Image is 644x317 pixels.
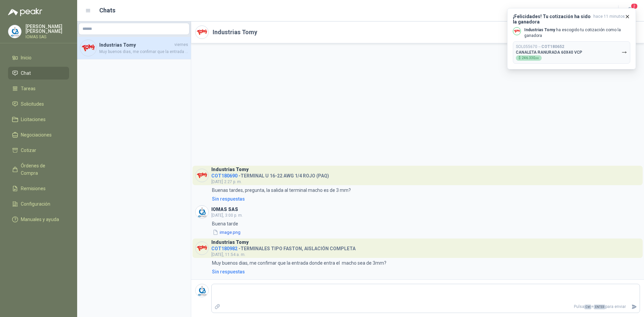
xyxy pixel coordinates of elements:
span: Órdenes de Compra [21,162,63,177]
button: SOL055670→COT180652CANALETA RANURADA 60X40 VCP$246.330,00 [513,41,630,64]
span: Cotizar [21,147,36,154]
span: Ctrl [584,305,591,309]
img: Company Logo [196,169,208,182]
span: ENTER [594,305,605,309]
a: Company LogoIndustrias TomyviernesMuy buenos dias, me confimar que la entrada donde entra el mach... [77,37,191,59]
a: Solicitudes [8,98,69,110]
span: viernes [174,42,188,48]
div: Sin respuestas [212,195,245,203]
span: Remisiones [21,185,46,192]
a: Licitaciones [8,113,69,126]
p: [PERSON_NAME] [PERSON_NAME] [25,24,69,34]
span: Chat [21,69,31,77]
span: ,00 [535,57,539,60]
button: Enviar [629,301,640,313]
div: Sin respuestas [212,268,245,275]
a: Configuración [8,198,69,210]
h4: Industrias Tomy [99,41,173,49]
p: CANALETA RANURADA 60X40 VCP [516,50,582,55]
a: Tareas [8,82,69,95]
span: Configuración [21,200,50,208]
span: Licitaciones [21,116,46,123]
span: Manuales y ayuda [21,216,59,223]
h1: Chats [99,6,115,15]
label: Adjuntar archivos [212,301,223,313]
img: Company Logo [80,40,96,56]
img: Company Logo [196,284,208,297]
p: Buenas tardes, pregunta, la salida al terminal macho es de 3 mm? [212,187,351,194]
p: SOL055670 → [516,44,564,49]
p: Pulsa + para enviar [223,301,629,313]
span: COT180982 [211,246,237,251]
h4: - TERMINALES TIPO FASTON, AISLACIÓN COMPLETA [211,244,356,251]
p: ha escogido tu cotización como la ganadora [524,27,630,39]
a: Inicio [8,51,69,64]
span: Muy buenos dias, me confimar que la entrada donde entra el macho sea de 3mm? [99,49,188,55]
h4: - TERMINAL U 16-22 AWG 1/4 ROJO (PAQ) [211,171,329,178]
p: Muy buenos dias, me confimar que la entrada donde entra el macho sea de 3mm? [212,259,386,267]
span: [DATE] 2:27 p. m. [211,179,242,184]
h2: Industrias Tomy [213,28,257,37]
span: Tareas [21,85,36,92]
a: Remisiones [8,182,69,195]
span: [DATE], 11:54 a. m. [211,252,246,257]
a: Sin respuestas [211,195,640,203]
span: Inicio [21,54,32,61]
b: Industrias Tomy [524,28,555,32]
span: [DATE], 3:00 p. m. [211,213,243,218]
span: 2 [631,3,638,9]
div: $ [516,55,542,61]
h3: ¡Felicidades! Tu cotización ha sido la ganadora [513,14,591,24]
h3: Industrias Tomy [211,168,249,171]
span: Negociaciones [21,131,52,139]
img: Company Logo [196,206,208,218]
span: Solicitudes [21,100,44,108]
img: Company Logo [196,242,208,255]
img: Company Logo [513,28,521,35]
span: 246.330 [522,56,539,60]
p: Buena tarde [212,220,241,227]
button: image.png [212,229,241,236]
img: Company Logo [196,26,208,39]
img: Logo peakr [8,8,42,16]
a: Órdenes de Compra [8,159,69,179]
img: Company Logo [8,25,21,38]
span: hace 11 minutos [593,14,625,24]
a: Cotizar [8,144,69,157]
button: ¡Felicidades! Tu cotización ha sido la ganadorahace 11 minutos Company LogoIndustrias Tomy ha esc... [507,8,636,69]
a: Sin respuestas [211,268,640,275]
a: Negociaciones [8,128,69,141]
button: 2 [624,5,636,17]
span: COT180690 [211,173,237,178]
a: Chat [8,67,69,80]
p: IOMAS SAS [25,35,69,39]
h3: IOMAS SAS [211,208,238,211]
h3: Industrias Tomy [211,241,249,244]
b: COT180652 [541,44,564,49]
a: Manuales y ayuda [8,213,69,226]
